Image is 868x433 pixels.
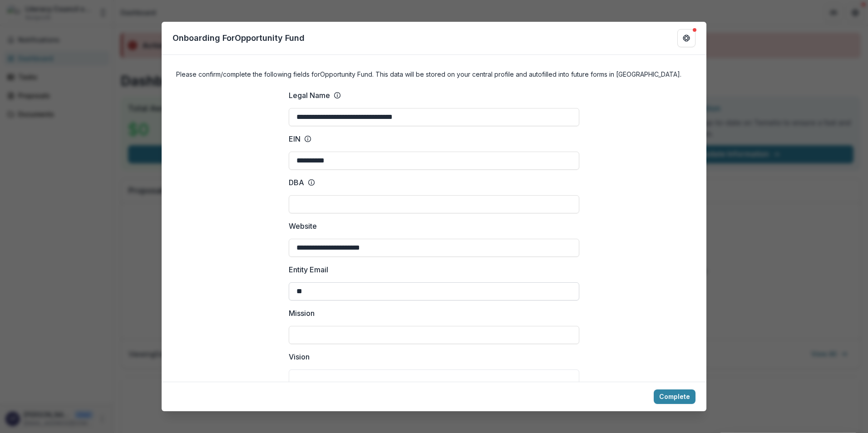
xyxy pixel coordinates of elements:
[289,351,310,362] p: Vision
[289,177,304,188] p: DBA
[289,264,328,275] p: Entity Email
[654,389,695,404] button: Complete
[289,308,315,319] p: Mission
[289,90,330,101] p: Legal Name
[173,32,305,44] p: Onboarding For Opportunity Fund
[176,69,692,79] h4: Please confirm/complete the following fields for Opportunity Fund . This data will be stored on y...
[289,221,317,231] p: Website
[677,29,695,47] button: Get Help
[289,133,301,144] p: EIN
